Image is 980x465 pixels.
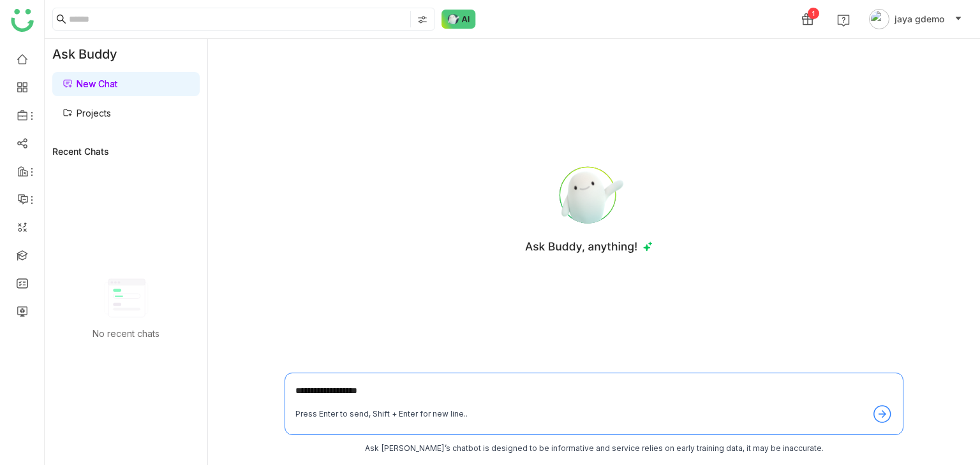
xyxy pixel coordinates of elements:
[63,78,117,89] a: New Chat
[93,328,160,339] div: No recent chats
[837,14,850,27] img: help.svg
[417,15,427,25] img: search-type.svg
[295,408,468,420] div: Press Enter to send, Shift + Enter for new line..
[866,9,965,29] button: jaya gdemo
[63,108,111,118] a: Projects
[45,39,207,69] div: Ask Buddy
[11,9,34,32] img: logo
[442,10,476,29] img: ask-buddy-normal.svg
[869,9,889,29] img: avatar
[285,443,903,455] div: Ask [PERSON_NAME]’s chatbot is designed to be informative and service relies on early training da...
[808,8,819,19] div: 1
[52,146,200,157] div: Recent Chats
[895,12,944,26] span: jaya gdemo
